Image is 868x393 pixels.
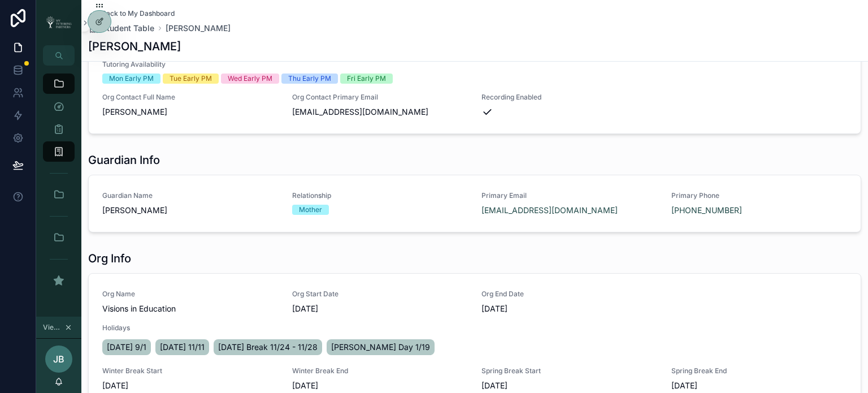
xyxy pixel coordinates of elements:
div: scrollable content [36,66,81,305]
span: Primary Email [481,191,658,200]
span: Org Contact Primary Email [292,93,468,102]
span: [DATE] [292,303,468,314]
a: [PHONE_NUMBER] [671,205,742,216]
span: Org Name [102,290,279,299]
span: [DATE] [481,380,658,391]
div: Tue Early PM [170,74,212,84]
span: [EMAIL_ADDRESS][DOMAIN_NAME] [292,106,468,118]
span: [DATE] [481,303,658,314]
span: Relationship [292,191,468,200]
span: Back to My Dashboard [102,9,175,18]
span: Guardian Name [102,191,279,200]
span: [DATE] 9/1 [107,342,146,353]
div: Mother [299,205,322,215]
a: [PERSON_NAME] [166,23,231,34]
span: [PERSON_NAME] [102,205,279,216]
span: [DATE] 11/11 [160,342,205,353]
div: Fri Early PM [347,74,386,84]
h1: [PERSON_NAME] [88,38,181,54]
span: Winter Break End [292,366,468,375]
span: Holidays [102,323,847,332]
div: Wed Early PM [228,74,272,84]
span: Tutoring Availability [102,60,847,69]
span: Viewing as Jan [43,323,62,332]
div: Thu Early PM [288,74,331,84]
a: Back to My Dashboard [88,9,175,18]
h1: Org Info [88,251,131,266]
span: Recording Enabled [481,93,658,102]
img: App logo [43,15,75,30]
span: Spring Break Start [481,366,658,375]
span: [PERSON_NAME] Day 1/19 [331,342,430,353]
span: JB [53,352,64,366]
span: [DATE] [292,380,468,391]
h1: Guardian Info [88,152,160,168]
span: Org Start Date [292,290,468,299]
span: Winter Break Start [102,366,279,375]
span: Org End Date [481,290,658,299]
span: Org Contact Full Name [102,93,279,102]
span: [PERSON_NAME] [102,106,279,118]
span: [DATE] [671,380,848,391]
span: Primary Phone [671,191,848,200]
span: [DATE] [102,380,279,391]
div: Mon Early PM [109,74,154,84]
span: Student Table [102,23,154,34]
span: Visions in Education [102,303,279,314]
span: Spring Break End [671,366,848,375]
span: [DATE] Break 11/24 - 11/28 [218,342,318,353]
a: Student Table [88,23,154,34]
a: [EMAIL_ADDRESS][DOMAIN_NAME] [481,205,618,216]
